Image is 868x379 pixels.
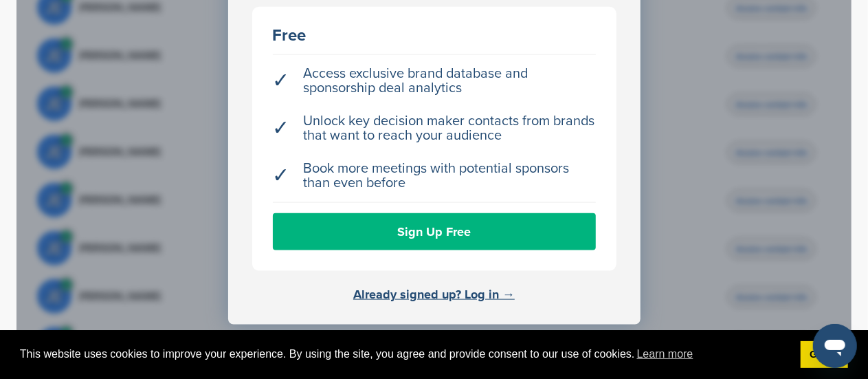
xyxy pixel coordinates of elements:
a: Sign Up Free [273,213,596,250]
span: ✓ [273,169,290,183]
div: Free [273,28,596,44]
a: learn more about cookies [635,344,695,365]
a: Already signed up? Log in → [353,287,515,302]
span: ✓ [273,74,290,88]
span: ✓ [273,121,290,136]
a: dismiss cookie message [801,341,848,369]
li: Unlock key decision maker contacts from brands that want to reach your audience [273,107,596,150]
span: This website uses cookies to improve your experience. By using the site, you agree and provide co... [20,344,790,365]
li: Access exclusive brand database and sponsorship deal analytics [273,60,596,102]
iframe: Button to launch messaging window [813,324,857,368]
li: Book more meetings with potential sponsors than even before [273,155,596,197]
